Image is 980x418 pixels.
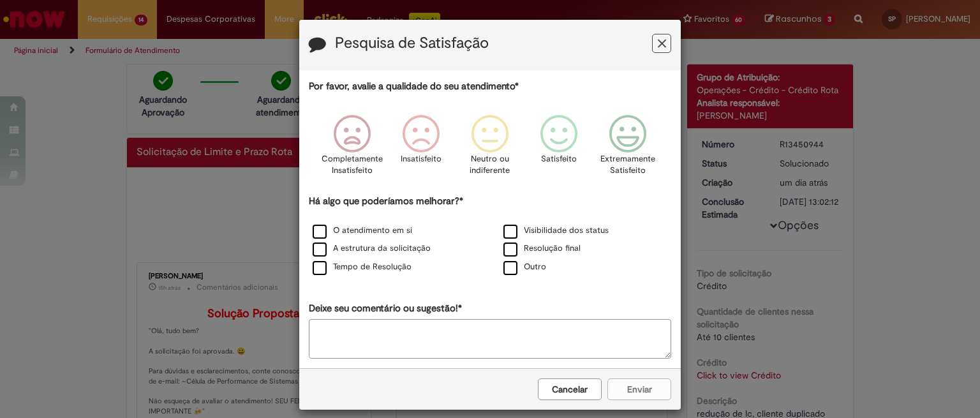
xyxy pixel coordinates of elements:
label: Tempo de Resolução [313,261,412,273]
p: Completamente Insatisfeito [322,153,383,177]
p: Neutro ou indiferente [467,153,513,177]
div: Completamente Insatisfeito [319,105,384,193]
label: Outro [503,261,546,273]
div: Insatisfeito [389,105,454,193]
label: Pesquisa de Satisfação [335,35,489,52]
p: Extremamente Satisfeito [600,153,655,177]
label: Deixe seu comentário ou sugestão!* [309,302,462,315]
div: Satisfeito [526,105,591,193]
p: Insatisfeito [401,153,442,165]
div: Extremamente Satisfeito [595,105,660,193]
label: A estrutura da solicitação [313,243,431,255]
label: Visibilidade dos status [503,225,609,237]
button: Cancelar [538,378,602,400]
label: Por favor, avalie a qualidade do seu atendimento* [309,80,519,93]
label: O atendimento em si [313,225,412,237]
div: Neutro ou indiferente [457,105,523,193]
div: Há algo que poderíamos melhorar?* [309,195,671,277]
p: Satisfeito [541,153,577,165]
label: Resolução final [503,243,581,255]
